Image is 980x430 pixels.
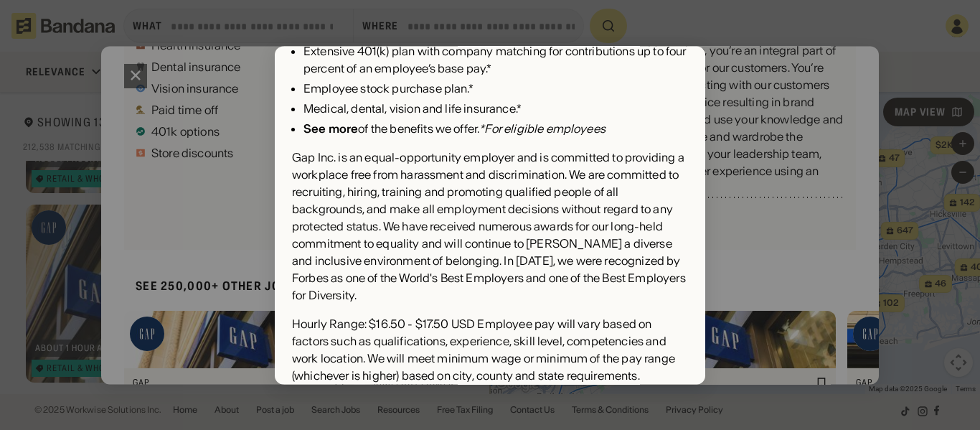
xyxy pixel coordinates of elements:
[303,43,688,78] div: Extensive 401(k) plan with company matching for contributions up to four percent of an employee’s...
[303,122,358,136] a: See more
[303,101,688,118] div: Medical, dental, vision and life insurance.*
[292,149,688,304] div: Gap Inc. is an equal-opportunity employer and is committed to providing a workplace free from har...
[303,80,688,98] div: Employee stock purchase plan.*
[303,121,688,138] div: of the benefits we offer.
[292,316,688,385] div: Hourly Range: $16.50 - $17.50 USD Employee pay will vary based on factors such as qualifications,...
[479,122,606,136] em: *For eligible employees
